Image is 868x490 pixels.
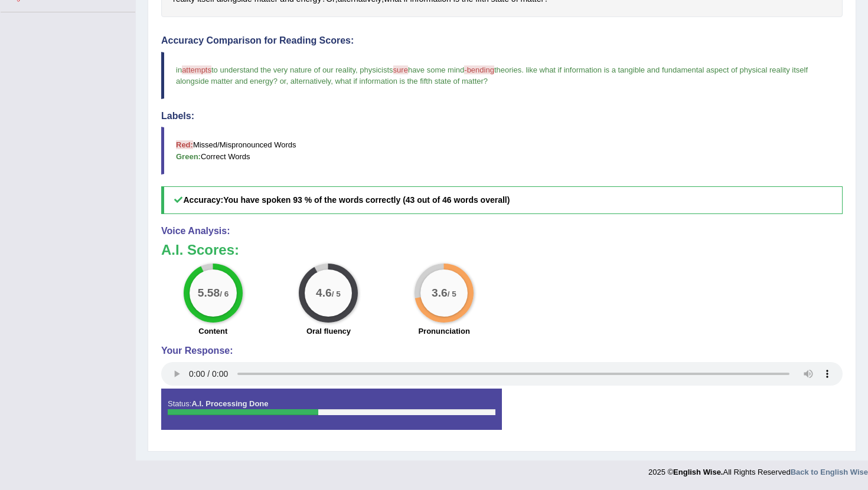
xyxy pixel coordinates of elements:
div: 2025 © All Rights Reserved [648,461,868,478]
big: 3.6 [432,287,448,300]
h4: Accuracy Comparison for Reading Scores: [161,35,843,46]
span: theories [494,65,521,74]
h4: Voice Analysis: [161,226,843,236]
div: Status: [161,389,502,430]
span: physicists [360,65,393,74]
h5: Accuracy: [161,186,843,214]
label: Pronunciation [418,325,469,337]
span: have some mind [408,65,464,74]
small: / 6 [220,290,229,298]
span: -bending [464,65,494,74]
b: You have spoken 93 % of the words correctly (43 out of 46 words overall) [223,195,510,205]
small: / 5 [448,290,456,298]
blockquote: Missed/Mispronounced Words Correct Words [161,127,843,174]
span: or [280,77,286,85]
strong: English Wise. [673,468,723,476]
span: like what if information is a tangible and fundamental aspect of physical reality itself alongsid... [176,65,810,85]
span: , [286,77,288,85]
span: alternatively [291,77,331,85]
span: to understand the very nature of our reality [211,65,355,74]
big: 4.6 [316,287,332,300]
span: , [331,77,333,85]
span: in [176,65,182,74]
a: Back to English Wise [791,468,868,476]
span: ? [484,77,488,85]
label: Content [198,325,227,337]
b: Green: [176,152,201,161]
span: sure [393,65,408,74]
big: 5.58 [198,287,220,300]
label: Oral fluency [306,325,351,337]
span: . [521,65,524,74]
small: / 5 [332,290,341,298]
span: what if information is the fifth state of matter [335,77,483,85]
span: ? [273,77,278,85]
b: Red: [176,140,193,149]
h4: Your Response: [161,346,843,356]
strong: A.I. Processing Done [191,399,268,408]
b: A.I. Scores: [161,242,239,258]
span: , [355,65,358,74]
h4: Labels: [161,111,843,121]
span: attempts [182,65,211,74]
